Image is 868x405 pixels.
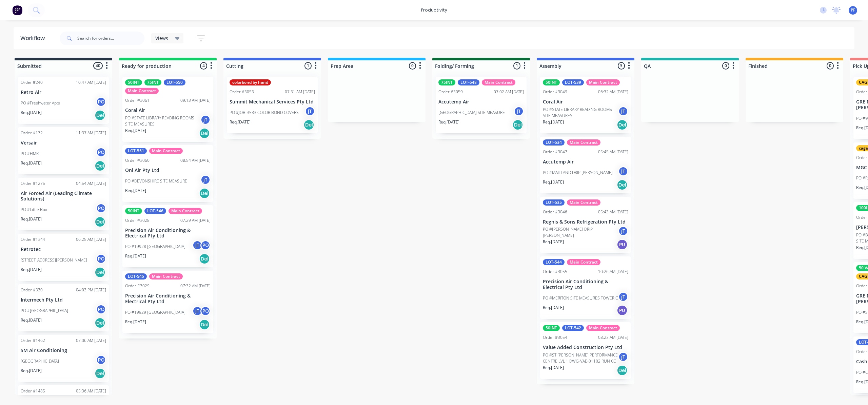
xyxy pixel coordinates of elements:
input: Search for orders... [77,32,144,45]
div: 09:13 AM [DATE] [180,97,211,103]
div: PO [96,355,106,365]
div: Main Contract [149,148,183,154]
p: PO #MAITLAND DRIP [PERSON_NAME] [543,170,613,176]
div: jT [618,292,628,302]
div: Order #3060 [125,157,150,163]
div: 07:32 AM [DATE] [180,283,211,289]
div: Order #3028 [125,217,150,224]
p: Req. [DATE] [543,365,564,371]
div: PU [617,305,628,316]
p: Req. [DATE] [543,119,564,125]
p: Req. [DATE] [21,216,42,222]
p: Oni Air Pty Ltd [125,168,211,173]
p: Accutemp Air [543,159,628,165]
div: 50INTLOT-542Main ContractOrder #305408:23 AM [DATE]Value Added Construction Pty LtdPO #ST [PERSON... [540,322,631,379]
div: PO [200,306,211,316]
p: PO #STATE LIBRARY READING ROOMS SITE MEASURES [543,107,618,119]
p: Req. [DATE] [125,128,146,134]
div: 10:47 AM [DATE] [76,79,106,85]
div: PU [617,239,628,250]
div: Del [303,119,314,130]
p: Retrotec [21,247,106,252]
div: PO [96,147,106,157]
p: PO #DEVONSHIRE SITE MEASURE [125,178,187,184]
p: PO #Little Box [21,207,47,213]
div: 08:23 AM [DATE] [598,334,628,341]
div: Del [617,365,628,376]
div: 50INT [543,325,560,331]
p: Precision Air Conditioning & Electrical Pty Ltd [543,279,628,290]
p: PO #[GEOGRAPHIC_DATA] [21,308,68,314]
div: Order #3061 [125,97,150,103]
div: LOT-534 [543,139,565,146]
div: Order #24010:47 AM [DATE]Retro AirPO #Freshwater AptsPOReq.[DATE]Del [18,77,109,124]
div: Order #330 [21,287,43,293]
div: Order #17211:37 AM [DATE]VersairPO #HMRIPOReq.[DATE]Del [18,127,109,174]
div: Workflow [20,34,48,42]
div: 50INT [543,79,560,85]
div: Del [95,110,105,121]
div: Order #3046 [543,209,567,215]
div: 07:29 AM [DATE] [180,217,211,224]
div: Del [95,160,105,171]
div: Order #3049 [543,89,567,95]
div: 50INTLOT-546Main ContractOrder #302807:29 AM [DATE]Precision Air Conditioning & Electrical Pty Lt... [122,205,213,268]
p: PO #MERITON SITE MEASURES TOWER C [543,295,618,301]
div: Order #146207:06 AM [DATE]SM Air Conditioning[GEOGRAPHIC_DATA]POReq.[DATE]Del [18,335,109,382]
div: LOT-535 [543,199,565,206]
div: LOT-545Main ContractOrder #302907:32 AM [DATE]Precision Air Conditioning & Electrical Pty LtdPO #... [122,271,213,333]
div: Del [95,267,105,278]
div: Order #3054 [543,334,567,341]
div: LOT-544 [543,259,565,265]
p: Req. [DATE] [543,179,564,185]
p: Req. [DATE] [125,253,146,259]
div: Order #172 [21,130,43,136]
div: Del [617,179,628,190]
p: Req. [DATE] [230,119,251,125]
p: Req. [DATE] [543,305,564,311]
div: PO [96,254,106,264]
div: jT [618,352,628,362]
div: Del [95,216,105,227]
p: SM Air Conditioning [21,348,106,353]
div: Order #33004:03 PM [DATE]Intermech Pty LtdPO #[GEOGRAPHIC_DATA]POReq.[DATE]Del [18,284,109,331]
div: 04:54 AM [DATE] [76,180,106,187]
div: Order #1462 [21,337,45,344]
div: 07:06 AM [DATE] [76,337,106,344]
div: Order #3047 [543,149,567,155]
div: jT [192,306,202,316]
p: Retro Air [21,90,106,95]
div: jT [305,106,315,116]
div: Del [512,119,523,130]
p: Req. [DATE] [543,239,564,245]
p: Req. [DATE] [21,267,42,273]
p: Coral Air [125,108,211,113]
div: 07:02 AM [DATE] [494,89,524,95]
div: PO [96,304,106,314]
div: Order #3029 [125,283,150,289]
div: 50INT [125,79,142,85]
div: 07:31 AM [DATE] [285,89,315,95]
div: LOT-534Main ContractOrder #304705:45 AM [DATE]Accutemp AirPO #MAITLAND DRIP [PERSON_NAME]jTReq.[D... [540,137,631,193]
div: 75INT [144,79,161,85]
p: Intermech Pty Ltd [21,297,106,303]
p: Summit Mechanical Services Pty Ltd [230,99,315,105]
div: Main Contract [567,259,600,265]
div: Order #1275 [21,180,45,187]
div: jT [618,106,628,116]
div: Order #3055 [543,269,567,275]
p: Coral Air [543,99,628,105]
div: Del [617,119,628,130]
p: Air Forced Air (Leading Climate Solutions) [21,191,106,202]
div: LOT-535Main ContractOrder #304605:43 AM [DATE]Regnis & Sons Refrigeration Pty LtdPO #[PERSON_NAME... [540,197,631,253]
div: 06:32 AM [DATE] [598,89,628,95]
div: Del [199,253,210,264]
div: Main Contract [586,79,620,85]
p: Accutemp Air [438,99,524,105]
div: Main Contract [125,88,159,94]
div: LOT-550 [164,79,185,85]
div: jT [200,175,211,185]
p: PO #ST [PERSON_NAME] PERFORMANCE CENTRE LVL 1 DWG-VAE-01102 RUN CC [543,352,618,364]
div: 08:54 AM [DATE] [180,157,211,163]
div: 50INT75INTLOT-550Main ContractOrder #306109:13 AM [DATE]Coral AirPO #STATE LIBRARY READING ROOMS ... [122,77,213,142]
